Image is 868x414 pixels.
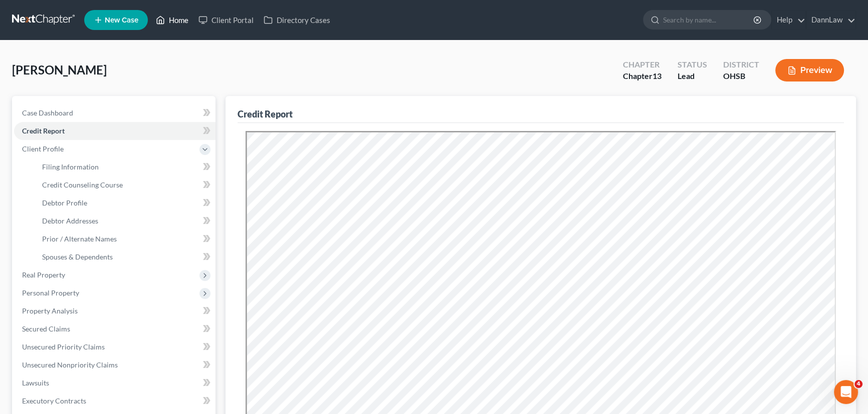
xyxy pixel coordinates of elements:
[34,158,215,176] a: Filing Information
[259,11,335,29] a: Directory Cases
[623,59,662,70] div: Chapter
[151,11,193,29] a: Home
[14,338,215,356] a: Unsecured Priority Claims
[34,212,215,230] a: Debtor Addresses
[14,374,215,392] a: Lawsuits
[193,11,259,29] a: Client Portal
[834,380,858,404] iframe: Intercom live chat
[14,356,215,374] a: Unsecured Nonpriority Claims
[22,324,70,333] span: Secured Claims
[22,144,64,153] span: Client Profile
[34,194,215,212] a: Debtor Profile
[105,16,138,24] span: New Case
[22,378,49,387] span: Lawsuits
[623,70,662,82] div: Chapter
[22,270,65,279] span: Real Property
[34,176,215,194] a: Credit Counseling Course
[42,252,113,261] span: Spouses & Dependents
[22,108,73,117] span: Case Dashboard
[22,126,65,135] span: Credit Report
[653,71,662,80] span: 13
[12,62,107,77] span: [PERSON_NAME]
[22,360,118,369] span: Unsecured Nonpriority Claims
[663,10,755,29] input: Search by name...
[34,230,215,248] a: Prior / Alternate Names
[42,216,98,225] span: Debtor Addresses
[22,342,105,351] span: Unsecured Priority Claims
[723,59,759,70] div: District
[772,11,805,29] a: Help
[42,162,99,171] span: Filing Information
[14,104,215,122] a: Case Dashboard
[42,198,87,207] span: Debtor Profile
[22,396,86,405] span: Executory Contracts
[42,234,117,243] span: Prior / Alternate Names
[678,59,707,70] div: Status
[22,306,78,315] span: Property Analysis
[238,108,293,120] div: Credit Report
[42,180,123,189] span: Credit Counseling Course
[22,288,79,297] span: Personal Property
[14,392,215,410] a: Executory Contracts
[34,248,215,266] a: Spouses & Dependents
[806,11,855,29] a: DannLaw
[14,122,215,140] a: Credit Report
[14,302,215,320] a: Property Analysis
[14,320,215,338] a: Secured Claims
[723,70,759,82] div: OHSB
[775,59,844,81] button: Preview
[678,70,707,82] div: Lead
[854,380,862,388] span: 4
